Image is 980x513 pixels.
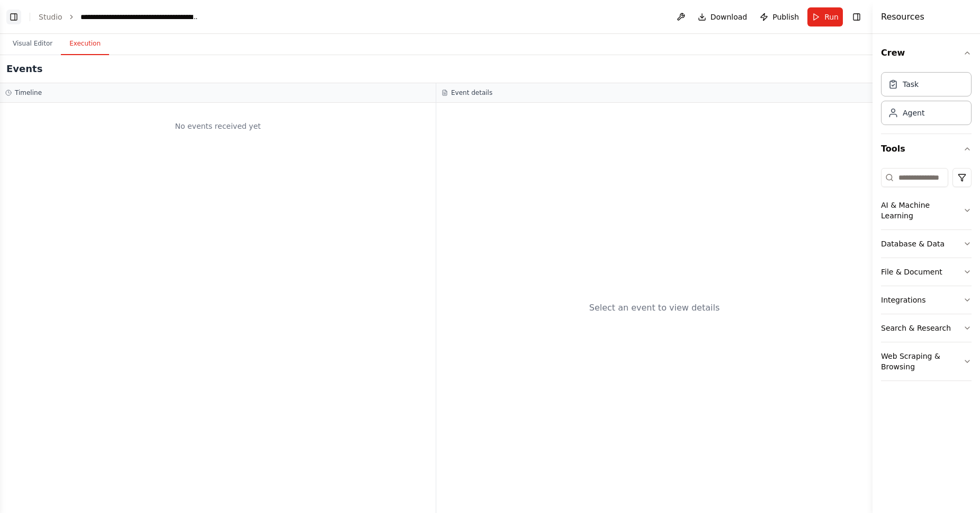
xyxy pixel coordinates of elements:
a: Studio [39,13,62,21]
div: Agent [903,108,924,118]
div: No events received yet [5,108,430,144]
button: Download [694,7,752,26]
button: Crew [881,38,972,68]
button: Tools [881,134,972,164]
h2: Events [6,61,42,76]
span: Run [824,12,839,22]
button: Hide right sidebar [849,10,864,24]
div: Crew [881,68,972,134]
h3: Event details [451,89,492,97]
nav: breadcrumb [39,12,200,22]
button: Show left sidebar [6,10,21,24]
button: Publish [756,7,803,26]
button: AI & Machine Learning [881,191,972,229]
span: Download [711,12,748,22]
button: Database & Data [881,230,972,258]
button: Web Scraping & Browsing [881,342,972,381]
h3: Timeline [15,89,42,97]
div: Tools [881,164,972,390]
h4: Resources [881,11,924,23]
button: Integrations [881,286,972,314]
div: Select an event to view details [589,302,720,314]
span: Publish [772,12,799,22]
button: Execution [61,33,109,55]
div: Task [903,79,919,90]
button: Visual Editor [4,33,61,55]
button: File & Document [881,258,972,286]
button: Search & Research [881,314,972,342]
button: Run [807,7,843,26]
